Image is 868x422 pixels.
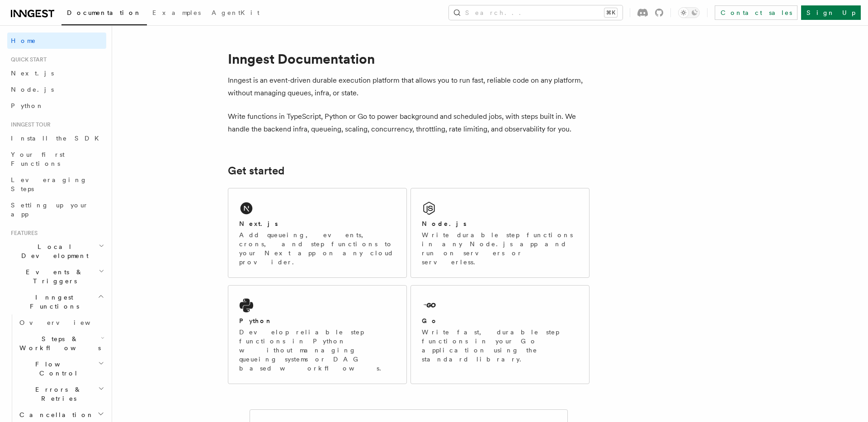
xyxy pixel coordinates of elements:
[7,81,106,98] a: Node.js
[228,110,590,136] p: Write functions in TypeScript, Python or Go to power background and scheduled jobs, with steps bu...
[715,5,797,20] a: Contact sales
[7,56,47,63] span: Quick start
[410,188,590,278] a: Node.jsWrite durable step functions in any Node.js app and run on servers or serverless.
[239,316,273,325] h2: Python
[11,202,89,218] span: Setting up your app
[228,285,407,384] a: PythonDevelop reliable step functions in Python without managing queueing systems or DAG based wo...
[228,51,590,67] h1: Inngest Documentation
[19,319,113,326] span: Overview
[7,293,98,311] span: Inngest Functions
[422,219,467,228] h2: Node.js
[16,314,106,331] a: Overview
[67,9,142,16] span: Documentation
[449,5,623,20] button: Search...⌘K
[16,360,98,378] span: Flow Control
[422,328,578,364] p: Write fast, durable step functions in your Go application using the standard library.
[422,316,438,325] h2: Go
[16,410,94,419] span: Cancellation
[239,219,278,228] h2: Next.js
[16,334,101,352] span: Steps & Workflows
[604,8,617,17] kbd: ⌘K
[7,267,99,286] span: Events & Triggers
[7,33,106,49] a: Home
[16,331,106,356] button: Steps & Workflows
[239,328,396,373] p: Develop reliable step functions in Python without managing queueing systems or DAG based workflows.
[206,3,265,24] a: AgentKit
[152,9,201,16] span: Examples
[678,7,700,18] button: Toggle dark mode
[11,70,54,77] span: Next.js
[11,176,87,192] span: Leveraging Steps
[7,121,51,128] span: Inngest tour
[228,74,590,99] p: Inngest is an event-driven durable execution platform that allows you to run fast, reliable code ...
[7,172,106,197] a: Leveraging Steps
[11,102,44,109] span: Python
[228,188,407,278] a: Next.jsAdd queueing, events, crons, and step functions to your Next app on any cloud provider.
[212,9,259,16] span: AgentKit
[16,381,106,407] button: Errors & Retries
[16,385,98,403] span: Errors & Retries
[7,239,106,264] button: Local Development
[239,230,396,267] p: Add queueing, events, crons, and step functions to your Next app on any cloud provider.
[11,135,104,142] span: Install the SDK
[7,98,106,114] a: Python
[801,5,861,20] a: Sign Up
[7,146,106,172] a: Your first Functions
[11,86,54,93] span: Node.js
[7,289,106,314] button: Inngest Functions
[61,3,147,25] a: Documentation
[147,3,206,24] a: Examples
[7,130,106,146] a: Install the SDK
[228,164,284,177] a: Get started
[410,285,590,384] a: GoWrite fast, durable step functions in your Go application using the standard library.
[16,356,106,381] button: Flow Control
[7,242,99,260] span: Local Development
[7,264,106,289] button: Events & Triggers
[7,197,106,222] a: Setting up your app
[7,65,106,81] a: Next.js
[422,230,578,267] p: Write durable step functions in any Node.js app and run on servers or serverless.
[11,36,36,45] span: Home
[11,151,65,167] span: Your first Functions
[7,230,38,237] span: Features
